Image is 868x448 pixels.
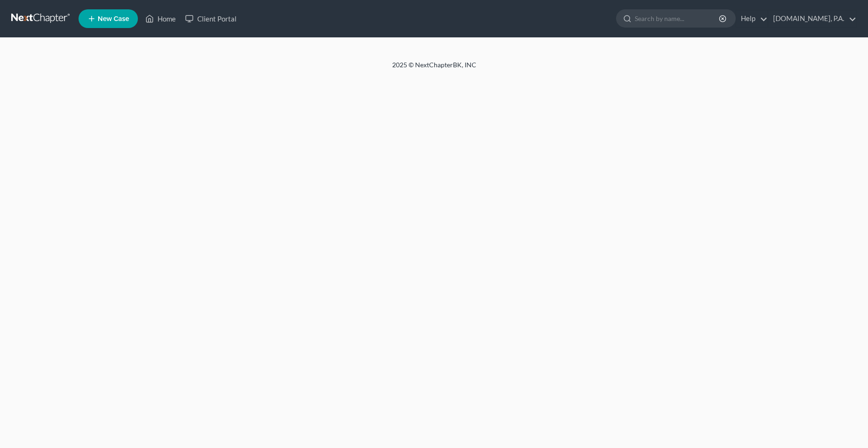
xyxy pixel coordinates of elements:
[98,15,129,22] span: New Case
[768,10,856,27] a: [DOMAIN_NAME], P.A.
[168,60,701,77] div: 2025 © NextChapterBK, INC
[736,10,768,27] a: Help
[180,10,241,27] a: Client Portal
[141,10,180,27] a: Home
[635,10,720,27] input: Search by name...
